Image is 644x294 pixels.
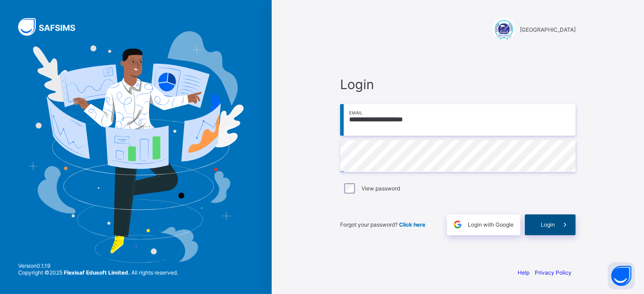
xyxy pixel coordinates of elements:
[608,262,635,289] button: Open asap
[452,219,463,230] img: google.396cfc9801f0270233282035f929180a.svg
[535,269,572,276] a: Privacy Policy
[361,185,400,192] label: View password
[340,76,576,92] span: Login
[18,262,178,269] span: Version 0.1.19
[64,269,130,276] strong: Flexisaf Edusoft Limited.
[28,31,244,263] img: Hero Image
[468,221,514,228] span: Login with Google
[18,269,178,276] span: Copyright © 2025 All rights reserved.
[518,269,529,276] a: Help
[340,221,425,228] span: Forgot your password?
[399,221,425,228] a: Click here
[520,26,576,33] span: [GEOGRAPHIC_DATA]
[541,221,555,228] span: Login
[18,18,86,36] img: SAFSIMS Logo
